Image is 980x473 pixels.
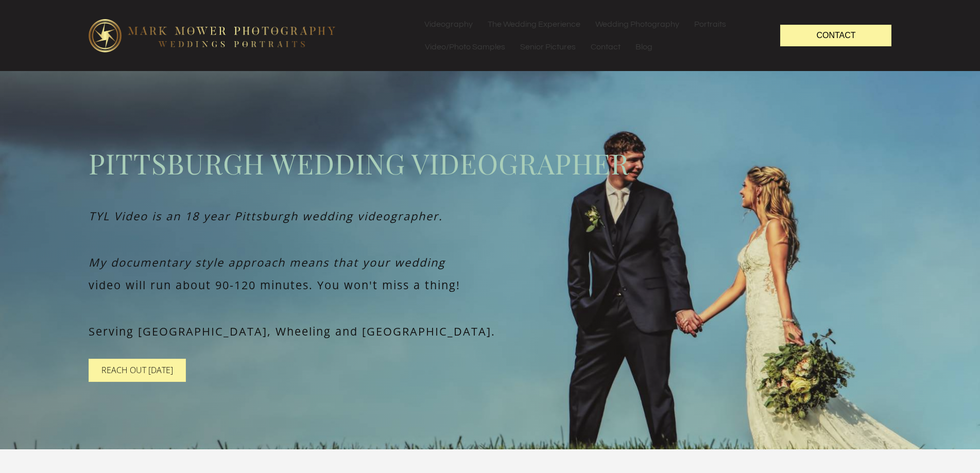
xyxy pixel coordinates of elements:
[89,359,186,382] a: Reach Out [DATE]
[417,13,480,36] a: Videography
[513,36,583,58] a: Senior Pictures
[89,208,443,223] em: TYL Video is an 18 year Pittsburgh wedding videographer.
[89,323,892,341] p: Serving [GEOGRAPHIC_DATA], Wheeling and [GEOGRAPHIC_DATA].
[583,36,628,58] a: Contact
[89,144,892,183] span: Pittsburgh wedding videographer
[687,13,733,36] a: Portraits
[89,19,336,52] img: logo-edit1
[89,255,445,270] em: My documentary style approach means that your wedding
[417,13,760,58] nav: Menu
[89,276,892,294] p: video will run about 90-120 minutes. You won't miss a thing!
[628,36,660,58] a: Blog
[816,31,855,40] span: Contact
[588,13,686,36] a: Wedding Photography
[101,364,173,376] span: Reach Out [DATE]
[418,36,512,58] a: Video/Photo Samples
[480,13,588,36] a: The Wedding Experience
[780,25,891,46] a: Contact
